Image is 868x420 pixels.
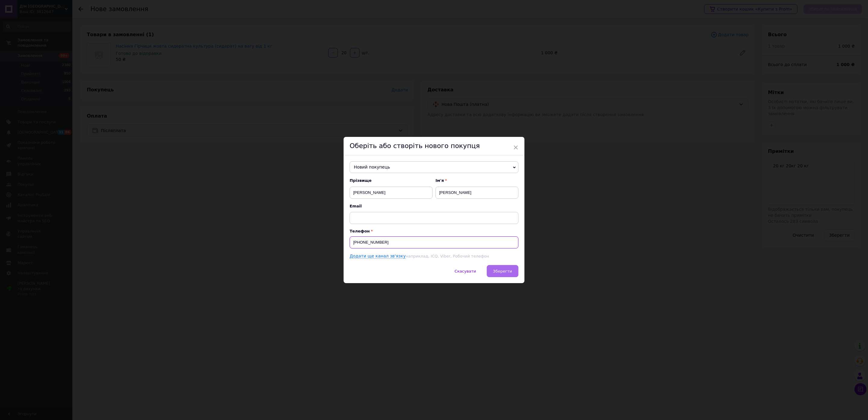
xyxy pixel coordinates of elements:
[350,229,518,233] p: Телефон
[513,142,518,153] span: ×
[350,236,518,248] input: +38 096 0000000
[493,269,512,273] span: Зберегти
[350,254,406,259] a: Додати ще канал зв'язку
[350,187,432,199] input: Наприклад: Іванов
[454,269,476,273] span: Скасувати
[436,187,518,199] input: Наприклад: Іван
[436,178,518,183] span: Ім'я
[406,254,489,258] span: наприклад, ICQ, Viber, Робочий телефон
[350,161,518,173] span: Новий покупець
[350,178,432,183] span: Прізвище
[350,204,518,209] span: Email
[344,137,524,155] div: Оберіть або створіть нового покупця
[448,265,482,277] button: Скасувати
[487,265,518,277] button: Зберегти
